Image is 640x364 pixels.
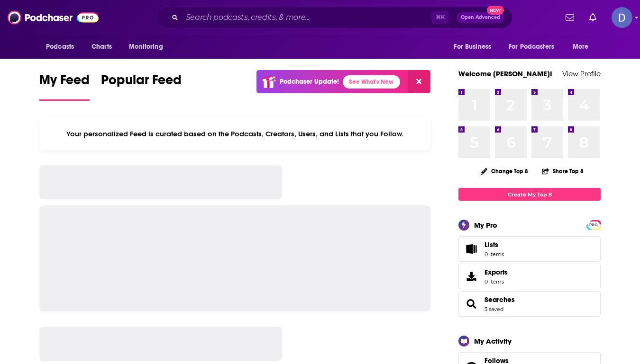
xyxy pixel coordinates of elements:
img: User Profile [612,7,632,28]
span: Charts [91,40,112,53]
a: Searches [485,295,515,304]
span: For Podcasters [509,40,554,53]
a: Show notifications dropdown [585,9,600,26]
span: Exports [485,268,508,276]
span: Monitoring [129,40,163,53]
span: 0 items [485,278,508,285]
span: Logged in as dianawurster [612,7,632,28]
span: Popular Feed [101,72,182,94]
span: More [573,40,589,53]
span: Podcasts [46,40,74,53]
button: Share Top 8 [541,162,584,180]
a: Create My Top 8 [458,188,601,201]
button: Show profile menu [612,7,632,28]
a: View Profile [562,69,601,78]
button: open menu [447,38,503,56]
span: 0 items [485,251,504,257]
button: Open AdvancedNew [457,12,504,23]
span: My Feed [39,72,90,94]
span: Open Advanced [461,15,500,20]
button: open menu [39,38,86,56]
span: Lists [485,240,504,249]
a: Exports [458,264,601,289]
div: Search podcasts, credits, & more... [156,7,512,28]
span: Exports [462,270,481,283]
input: Search podcasts, credits, & more... [182,10,431,25]
span: Searches [458,291,601,317]
a: 3 saved [485,306,503,312]
img: Podchaser - Follow, Share and Rate Podcasts [8,9,99,27]
span: Lists [485,240,498,249]
p: Podchaser Update! [280,78,339,86]
a: Charts [85,38,118,56]
a: Popular Feed [101,72,182,101]
button: open menu [122,38,175,56]
div: My Activity [474,337,512,346]
a: Searches [462,297,481,311]
button: Change Top 8 [475,165,534,177]
a: Show notifications dropdown [562,9,578,26]
a: Lists [458,236,601,262]
a: My Feed [39,72,90,101]
div: My Pro [474,221,497,230]
a: Welcome [PERSON_NAME]! [458,69,552,78]
span: Lists [462,242,481,256]
span: ⌘ K [431,11,449,24]
button: open menu [566,38,601,56]
a: PRO [588,221,599,228]
button: open menu [503,38,568,56]
span: New [487,6,504,15]
span: For Business [454,40,491,53]
a: See What's New [343,75,400,89]
span: PRO [588,222,599,229]
div: Your personalized Feed is curated based on the Podcasts, Creators, Users, and Lists that you Follow. [39,118,430,150]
